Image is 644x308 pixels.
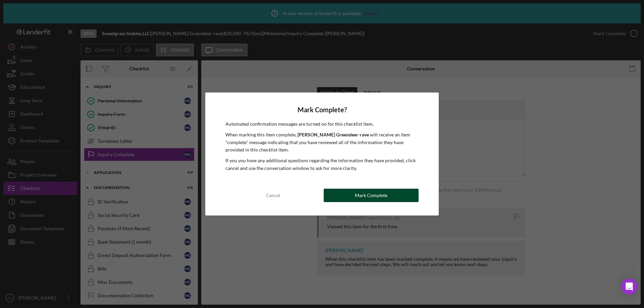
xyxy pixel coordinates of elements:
div: Cancel [266,189,280,202]
button: Cancel [225,189,320,202]
div: Mark Complete [355,189,387,202]
b: [PERSON_NAME] Greendeer-rave [298,132,369,137]
button: Mark Complete [324,189,419,202]
p: Automated confirmation messages are turned on for this checklist item. [225,120,419,128]
h4: Mark Complete? [225,106,419,114]
p: If you you have any additional questions regarding the information they have provided, click canc... [225,157,419,172]
p: When marking this item complete, will receive an item "complete" message indicating that you have... [225,131,419,153]
div: Open Intercom Messenger [621,279,637,295]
